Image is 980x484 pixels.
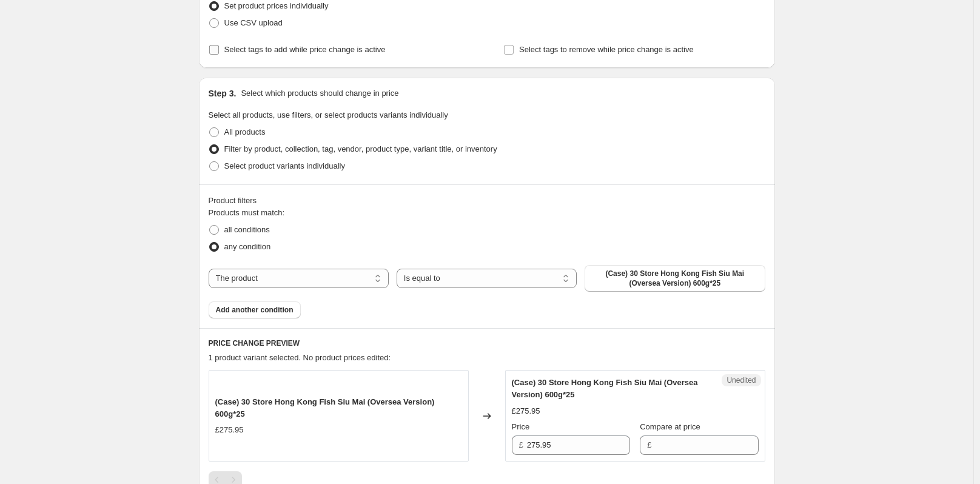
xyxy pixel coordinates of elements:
span: Set product prices individually [224,1,329,10]
span: Products must match: [209,208,285,217]
span: Use CSV upload [224,18,283,27]
span: Unedited [727,375,756,385]
div: £275.95 [215,424,244,436]
span: Select product variants individually [224,161,345,170]
button: Add another condition [209,301,301,318]
span: Select tags to remove while price change is active [519,45,694,54]
span: 1 product variant selected. No product prices edited: [209,353,391,362]
p: Select which products should change in price [241,87,398,99]
span: (Case) 30 Store Hong Kong Fish Siu Mai (Oversea Version) 600g*25 [512,378,698,399]
h2: Step 3. [209,87,237,99]
span: Price [512,422,530,431]
span: £ [647,440,651,449]
span: Compare at price [640,422,700,431]
span: Select tags to add while price change is active [224,45,386,54]
h6: PRICE CHANGE PREVIEW [209,338,765,348]
span: Select all products, use filters, or select products variants individually [209,110,448,119]
span: £ [519,440,523,449]
button: (Case) 30 Store Hong Kong Fish Siu Mai (Oversea Version) 600g*25 [585,265,765,292]
span: (Case) 30 Store Hong Kong Fish Siu Mai (Oversea Version) 600g*25 [215,397,435,418]
span: all conditions [224,225,270,234]
div: Product filters [209,195,765,207]
span: Filter by product, collection, tag, vendor, product type, variant title, or inventory [224,144,497,153]
div: £275.95 [512,405,540,417]
span: any condition [224,242,271,251]
span: Add another condition [216,305,294,315]
span: (Case) 30 Store Hong Kong Fish Siu Mai (Oversea Version) 600g*25 [592,269,757,288]
span: All products [224,127,266,136]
